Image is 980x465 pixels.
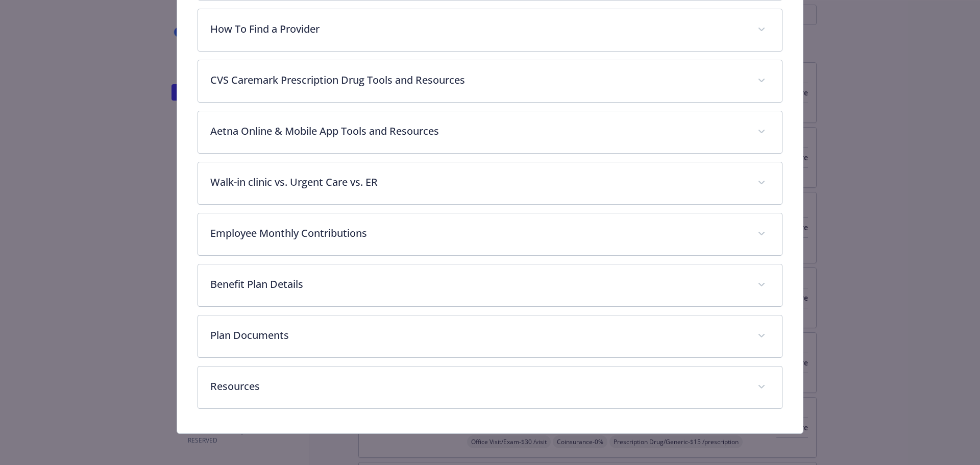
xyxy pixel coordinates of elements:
[210,72,746,88] p: CVS Caremark Prescription Drug Tools and Resources
[210,277,746,292] p: Benefit Plan Details
[198,213,782,255] div: Employee Monthly Contributions
[198,60,782,102] div: CVS Caremark Prescription Drug Tools and Resources
[198,366,782,408] div: Resources
[210,175,746,190] p: Walk-in clinic vs. Urgent Care vs. ER
[210,328,746,343] p: Plan Documents
[210,379,746,394] p: Resources
[210,124,746,139] p: Aetna Online & Mobile App Tools and Resources
[198,9,782,51] div: How To Find a Provider
[198,162,782,204] div: Walk-in clinic vs. Urgent Care vs. ER
[210,226,746,241] p: Employee Monthly Contributions
[198,315,782,357] div: Plan Documents
[198,264,782,306] div: Benefit Plan Details
[210,21,746,37] p: How To Find a Provider
[198,111,782,153] div: Aetna Online & Mobile App Tools and Resources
